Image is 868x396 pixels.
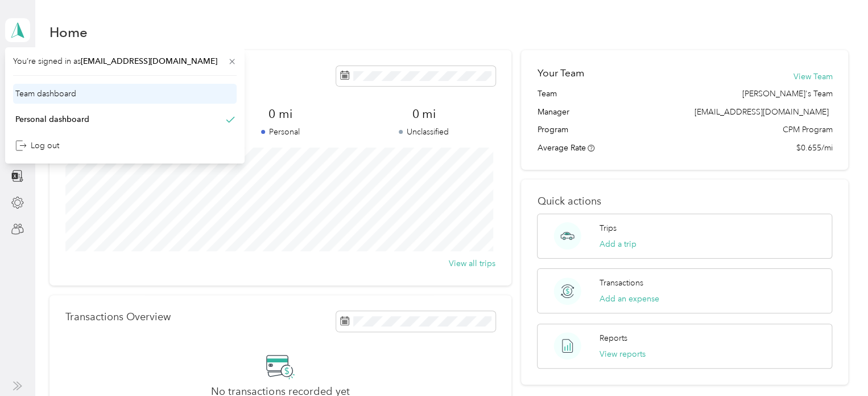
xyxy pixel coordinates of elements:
[796,142,832,154] span: $0.655/mi
[13,55,237,67] span: You’re signed in as
[694,107,828,117] span: [EMAIL_ADDRESS][DOMAIN_NAME]
[81,56,217,66] span: [EMAIL_ADDRESS][DOMAIN_NAME]
[352,126,495,138] p: Unclassified
[449,258,495,270] button: View all trips
[537,88,556,100] span: Team
[537,66,584,80] h2: Your Team
[600,277,643,289] p: Transactions
[209,106,352,122] span: 0 mi
[782,124,832,136] span: CPM Program
[600,348,646,360] button: View reports
[352,106,495,122] span: 0 mi
[15,88,76,100] div: Team dashboard
[600,222,617,234] p: Trips
[15,113,89,125] div: Personal dashboard
[804,332,868,396] iframe: Everlance-gr Chat Button Frame
[793,71,832,83] button: View Team
[537,124,568,136] span: Program
[537,143,585,153] span: Average Rate
[15,140,59,152] div: Log out
[209,126,352,138] p: Personal
[49,26,88,38] h1: Home
[600,332,627,344] p: Reports
[537,195,832,207] p: Quick actions
[600,238,636,250] button: Add a trip
[600,293,659,305] button: Add an expense
[65,311,171,323] p: Transactions Overview
[742,88,832,100] span: [PERSON_NAME]'s Team
[537,106,569,118] span: Manager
